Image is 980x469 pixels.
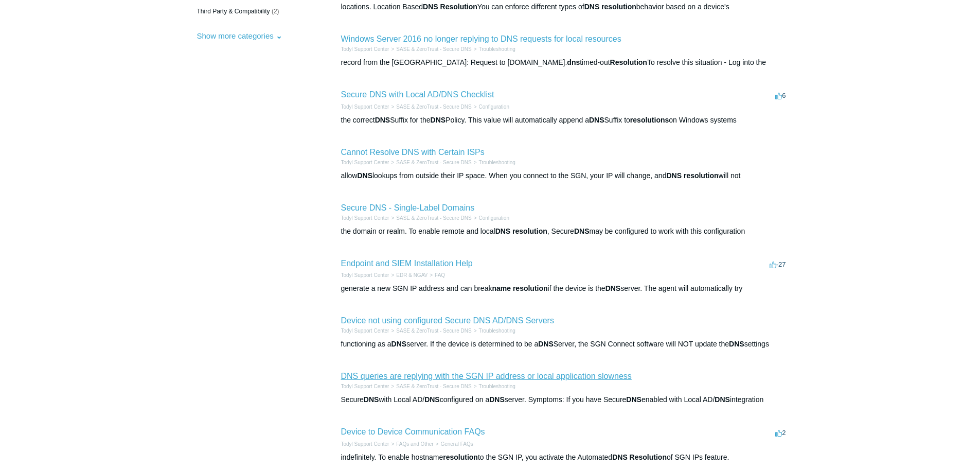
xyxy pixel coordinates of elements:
em: DNS [584,3,600,11]
em: DNS [364,395,379,404]
li: SASE & ZeroTrust - Secure DNS [389,103,471,111]
a: General FAQs [440,441,473,447]
li: Configuration [472,103,509,111]
em: DNS [431,116,446,124]
em: DNS [574,227,590,235]
span: -27 [770,260,786,268]
em: resolutions [630,116,669,124]
em: dns [567,58,580,66]
em: DNS [589,116,604,124]
li: FAQ [427,271,445,279]
em: DNS [612,453,628,461]
li: FAQs and Other [389,440,433,448]
a: Todyl Support Center [341,104,389,110]
li: Todyl Support Center [341,327,389,335]
button: Show more categories [192,26,288,45]
em: DNS [626,395,642,404]
em: resolution [443,453,478,461]
li: Troubleshooting [472,383,515,390]
li: Troubleshooting [472,45,515,53]
li: Troubleshooting [472,327,515,335]
li: SASE & ZeroTrust - Secure DNS [389,383,471,390]
a: Troubleshooting [478,328,515,334]
a: Troubleshooting [478,160,515,165]
span: (2) [272,8,279,15]
em: DNS [375,116,390,124]
em: DNS [729,340,744,348]
span: 6 [775,92,786,99]
a: Device to Device Communication FAQs [341,427,485,436]
em: DNS [605,284,621,292]
em: name [492,284,511,292]
span: 2 [775,429,786,437]
li: Configuration [472,214,509,222]
a: Todyl Support Center [341,160,389,165]
a: FAQs and Other [396,441,433,447]
a: Secure DNS - Single-Label Domains [341,203,475,212]
em: resolution [512,227,547,235]
div: Secure with Local AD/ configured on a server. Symptoms: If you have Secure enabled with Local AD/... [341,394,789,405]
a: Todyl Support Center [341,272,389,278]
a: EDR & NGAV [396,272,427,278]
em: DNS [357,171,372,180]
em: DNS [489,395,505,404]
em: Resolution [630,453,667,461]
li: Todyl Support Center [341,45,389,53]
div: generate a new SGN IP address and can break if the device is the server. The agent will automatic... [341,283,789,294]
li: Todyl Support Center [341,383,389,390]
em: DNS [715,395,730,404]
div: allow lookups from outside their IP space. When you connect to the SGN, your IP will change, and ... [341,170,789,181]
a: Configuration [478,215,509,221]
a: Todyl Support Center [341,384,389,389]
a: SASE & ZeroTrust - Secure DNS [396,215,471,221]
a: SASE & ZeroTrust - Secure DNS [396,384,471,389]
li: Todyl Support Center [341,103,389,111]
a: Third Party & Compatibility (2) [192,2,311,21]
em: resolution [684,171,719,180]
em: resolution [601,3,636,11]
li: Troubleshooting [472,159,515,166]
a: SASE & ZeroTrust - Secure DNS [396,160,471,165]
em: DNS [666,171,682,180]
a: SASE & ZeroTrust - Secure DNS [396,104,471,110]
div: indefinitely. To enable hostname to the SGN IP, you activate the Automated of SGN IPs feature. [341,452,789,463]
a: Todyl Support Center [341,328,389,334]
div: locations. Location Based You can enforce different types of behavior based on a device's [341,2,789,12]
li: Todyl Support Center [341,214,389,222]
em: DNS [424,395,440,404]
li: EDR & NGAV [389,271,427,279]
li: Todyl Support Center [341,159,389,166]
li: SASE & ZeroTrust - Secure DNS [389,214,471,222]
a: Configuration [478,104,509,110]
a: Secure DNS with Local AD/DNS Checklist [341,90,494,99]
a: Todyl Support Center [341,46,389,52]
a: FAQ [435,272,445,278]
em: resolution [513,284,548,292]
em: Resolution [440,3,477,11]
a: Troubleshooting [478,46,515,52]
a: Todyl Support Center [341,441,389,447]
a: Windows Server 2016 no longer replying to DNS requests for local resources [341,34,621,43]
li: General FAQs [434,440,473,448]
div: record from the [GEOGRAPHIC_DATA]: Request to [DOMAIN_NAME]. timed-out To resolve this situation ... [341,57,789,68]
em: DNS [538,340,554,348]
em: DNS [495,227,511,235]
div: the correct Suffix for the Policy. This value will automatically append a Suffix to on Windows sy... [341,115,789,126]
em: DNS [423,3,438,11]
em: Resolution [610,58,647,66]
a: Cannot Resolve DNS with Certain ISPs [341,148,485,157]
li: SASE & ZeroTrust - Secure DNS [389,327,471,335]
li: SASE & ZeroTrust - Secure DNS [389,159,471,166]
a: DNS queries are replying with the SGN IP address or local application slowness [341,372,632,380]
a: Device not using configured Secure DNS AD/DNS Servers [341,316,554,325]
div: functioning as a server. If the device is determined to be a Server, the SGN Connect software wil... [341,339,789,350]
a: SASE & ZeroTrust - Secure DNS [396,46,471,52]
a: Troubleshooting [478,384,515,389]
a: SASE & ZeroTrust - Secure DNS [396,328,471,334]
div: the domain or realm. To enable remote and local , Secure may be configured to work with this conf... [341,226,789,237]
li: Todyl Support Center [341,271,389,279]
span: Third Party & Compatibility [197,8,270,15]
li: Todyl Support Center [341,440,389,448]
a: Todyl Support Center [341,215,389,221]
a: Endpoint and SIEM Installation Help [341,259,473,268]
